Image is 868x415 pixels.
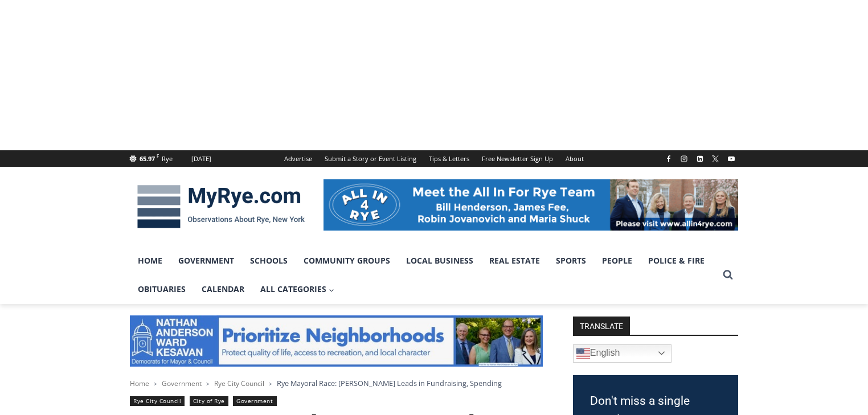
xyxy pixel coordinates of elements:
[476,150,559,167] a: Free Newsletter Sign Up
[157,153,159,159] span: F
[130,246,718,304] nav: Primary Navigation
[481,246,548,275] a: Real Estate
[140,154,155,163] span: 65.97
[640,246,713,275] a: Police & Fire
[242,246,296,275] a: Schools
[548,246,594,275] a: Sports
[559,150,590,167] a: About
[662,152,675,166] a: Facebook
[693,152,707,166] a: Linkedin
[214,379,264,388] a: Rye City Council
[190,396,228,406] a: City of Rye
[162,379,202,388] a: Government
[709,152,722,166] a: X
[677,152,691,166] a: Instagram
[191,154,211,164] div: [DATE]
[724,152,738,166] a: YouTube
[260,283,334,295] span: All Categories
[233,396,276,406] a: Government
[573,317,630,335] strong: TRANSLATE
[423,150,476,167] a: Tips & Letters
[162,154,173,164] div: Rye
[130,377,543,389] nav: Breadcrumbs
[194,275,252,303] a: Calendar
[154,380,157,388] span: >
[277,378,502,388] span: Rye Mayoral Race: [PERSON_NAME] Leads in Fundraising, Spending
[278,150,318,167] a: Advertise
[170,246,242,275] a: Government
[130,396,185,406] a: Rye City Council
[130,275,194,303] a: Obituaries
[296,246,398,275] a: Community Groups
[269,380,272,388] span: >
[206,380,210,388] span: >
[130,177,312,236] img: MyRye.com
[324,179,738,231] img: All in for Rye
[398,246,481,275] a: Local Business
[573,344,672,363] a: English
[576,347,590,360] img: en
[130,379,149,388] a: Home
[718,265,738,285] button: View Search Form
[130,246,170,275] a: Home
[278,150,590,167] nav: Secondary Navigation
[252,275,342,303] a: All Categories
[594,246,640,275] a: People
[318,150,423,167] a: Submit a Story or Event Listing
